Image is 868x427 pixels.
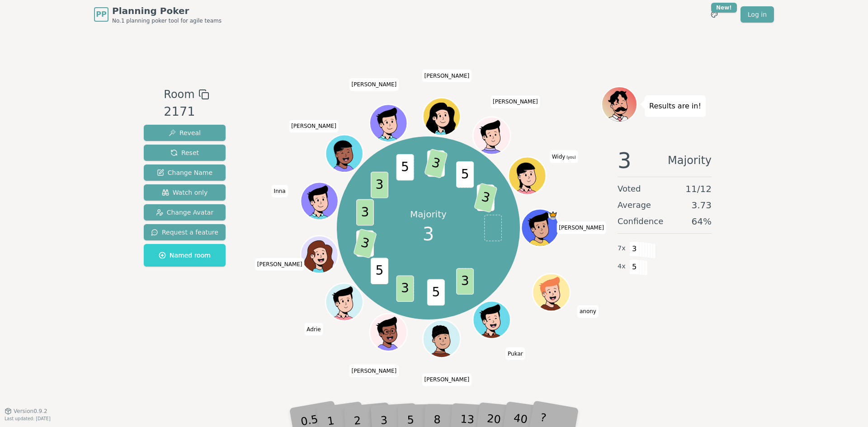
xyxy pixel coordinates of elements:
[170,148,199,157] span: Reset
[711,3,737,13] div: New!
[14,408,47,415] span: Version 0.9.2
[349,79,399,91] span: Click to change your name
[304,323,323,336] span: Click to change your name
[5,408,47,415] button: Version0.9.2
[505,347,525,360] span: Click to change your name
[96,9,106,20] span: PP
[557,221,606,234] span: Click to change your name
[422,374,472,386] span: Click to change your name
[396,154,414,181] span: 5
[423,221,434,248] span: 3
[156,208,214,217] span: Change Avatar
[144,164,226,181] button: Change Name
[692,215,712,228] span: 64 %
[618,215,663,228] span: Confidence
[94,5,222,24] a: PPPlanning PokerNo.1 planning poker tool for agile teams
[548,210,558,220] span: Nguyen is the host
[668,150,712,171] span: Majority
[144,145,226,161] button: Reset
[144,125,226,141] button: Reveal
[706,6,722,23] button: New!
[357,199,374,226] span: 3
[691,199,712,211] span: 3.73
[629,241,640,257] span: 3
[272,185,288,197] span: Click to change your name
[685,183,712,195] span: 11 / 12
[629,259,640,275] span: 5
[144,184,226,201] button: Watch only
[618,199,651,211] span: Average
[618,150,632,171] span: 3
[618,183,641,195] span: Voted
[144,204,226,221] button: Change Avatar
[289,120,339,133] span: Click to change your name
[741,6,774,23] a: Log in
[491,96,540,108] span: Click to change your name
[5,416,51,421] span: Last updated: [DATE]
[157,168,212,177] span: Change Name
[354,229,377,259] span: 3
[162,188,208,197] span: Watch only
[112,17,222,24] span: No.1 planning poker tool for agile teams
[618,262,626,272] span: 4 x
[396,276,414,302] span: 3
[371,258,388,284] span: 5
[474,183,498,213] span: 3
[427,279,445,306] span: 5
[410,208,447,221] p: Majority
[550,150,578,163] span: Click to change your name
[159,251,211,260] span: Named room
[169,128,201,137] span: Reveal
[112,5,222,17] span: Planning Poker
[457,161,474,188] span: 5
[565,155,576,160] span: (you)
[144,224,226,240] button: Request a feature
[371,172,388,198] span: 3
[422,70,472,82] span: Click to change your name
[424,149,448,179] span: 3
[577,305,599,318] span: Click to change your name
[151,228,218,237] span: Request a feature
[649,100,701,113] p: Results are in!
[457,268,474,295] span: 3
[144,244,226,267] button: Named room
[349,365,399,377] span: Click to change your name
[164,86,194,103] span: Room
[618,244,626,253] span: 7 x
[255,258,305,271] span: Click to change your name
[510,158,545,193] button: Click to change your avatar
[164,103,209,121] div: 2171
